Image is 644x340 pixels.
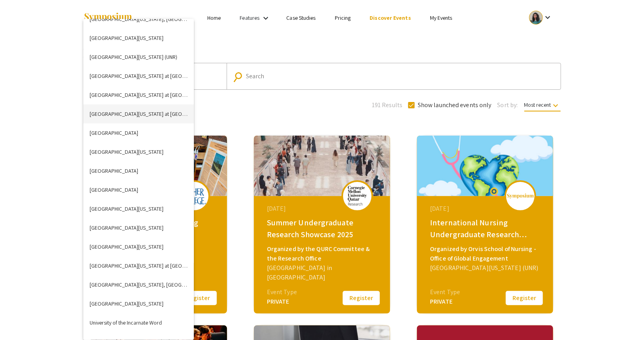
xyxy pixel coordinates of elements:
button: [GEOGRAPHIC_DATA][US_STATE] at [GEOGRAPHIC_DATA] [83,104,194,123]
button: [GEOGRAPHIC_DATA][US_STATE] at [GEOGRAPHIC_DATA] [83,66,194,85]
button: [GEOGRAPHIC_DATA][US_STATE] [83,28,194,47]
button: [GEOGRAPHIC_DATA] [83,180,194,199]
button: [GEOGRAPHIC_DATA][US_STATE], [GEOGRAPHIC_DATA] [83,275,194,294]
button: University of the Incarnate Word [83,313,194,332]
button: [GEOGRAPHIC_DATA][US_STATE] (UNR) [83,47,194,66]
button: [GEOGRAPHIC_DATA] [83,161,194,180]
button: [GEOGRAPHIC_DATA][US_STATE] at [GEOGRAPHIC_DATA] [83,85,194,104]
button: [GEOGRAPHIC_DATA][US_STATE] [83,218,194,237]
button: [GEOGRAPHIC_DATA][US_STATE] [83,294,194,313]
button: [GEOGRAPHIC_DATA][US_STATE] [83,142,194,161]
button: [GEOGRAPHIC_DATA] [83,123,194,142]
button: [GEOGRAPHIC_DATA][US_STATE] [83,237,194,256]
button: [GEOGRAPHIC_DATA][US_STATE] [83,199,194,218]
button: [GEOGRAPHIC_DATA][US_STATE] at [GEOGRAPHIC_DATA] [83,256,194,275]
button: [GEOGRAPHIC_DATA][US_STATE], [GEOGRAPHIC_DATA] [83,9,194,28]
